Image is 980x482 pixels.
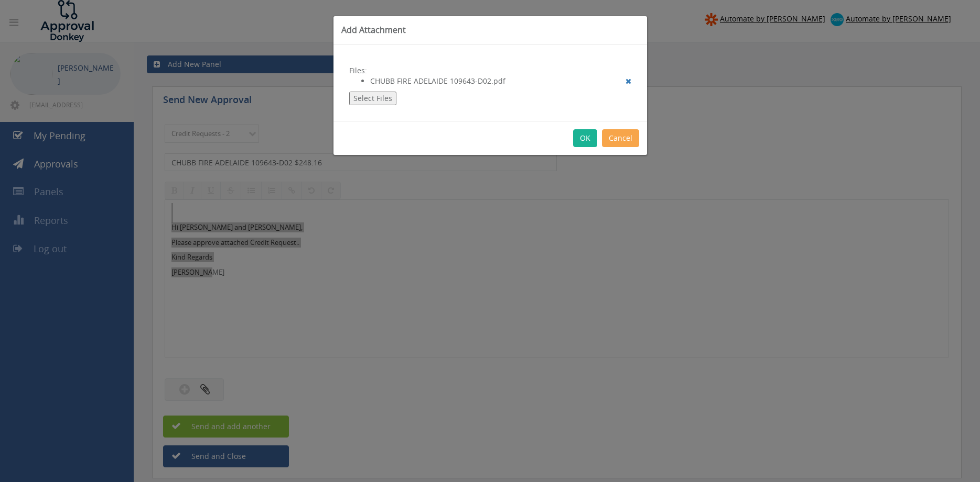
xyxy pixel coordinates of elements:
[333,44,647,121] div: Files:
[602,129,639,147] button: Cancel
[349,92,396,105] button: Select Files
[573,129,597,147] button: OK
[370,76,631,86] li: CHUBB FIRE ADELAIDE 109643-D02.pdf
[341,24,639,36] h3: Add Attachment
